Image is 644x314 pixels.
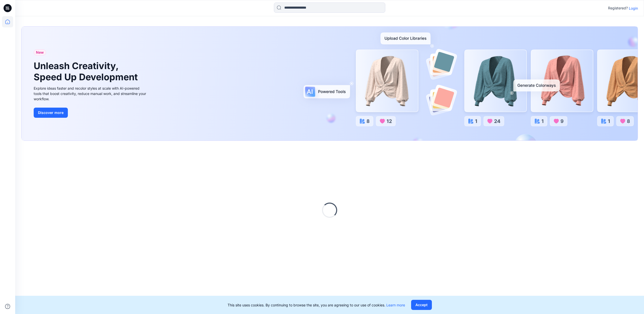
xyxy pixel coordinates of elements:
[34,108,148,118] a: Discover more
[608,5,628,11] p: Registered?
[34,86,148,102] div: Explore ideas faster and recolor styles at scale with AI-powered tools that boost creativity, red...
[36,49,44,55] span: New
[34,61,140,82] h1: Unleash Creativity, Speed Up Development
[411,300,432,310] button: Accept
[228,302,405,308] p: This site uses cookies. By continuing to browse the site, you are agreeing to our use of cookies.
[34,108,68,118] button: Discover more
[386,303,405,307] a: Learn more
[629,6,638,11] p: Login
